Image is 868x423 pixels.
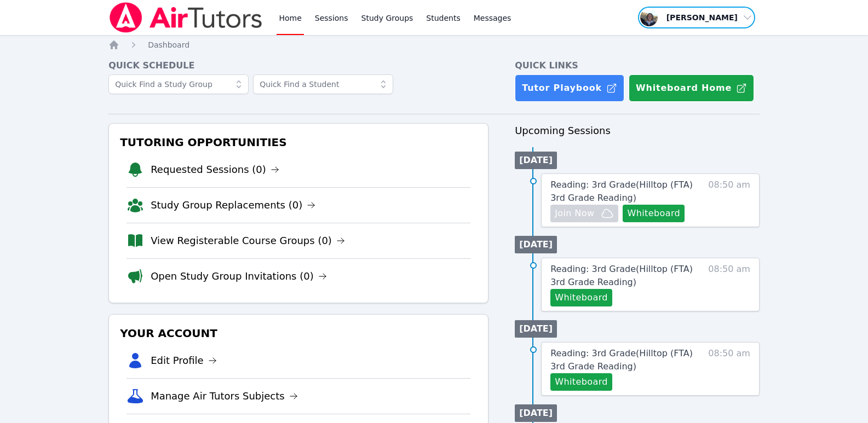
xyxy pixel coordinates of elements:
[708,347,750,391] span: 08:50 am
[550,205,618,222] button: Join Now
[151,233,345,248] a: View Registerable Course Groups (0)
[515,404,557,422] li: [DATE]
[623,205,685,222] button: Whiteboard
[550,347,700,373] a: Reading: 3rd Grade(Hilltop (FTA) 3rd Grade Reading)
[515,123,760,138] h3: Upcoming Sessions
[151,269,327,284] a: Open Study Group Invitations (0)
[474,13,511,24] span: Messages
[108,2,263,33] img: Air Tutors
[253,74,393,94] input: Quick Find a Student
[515,74,624,102] a: Tutor Playbook
[151,389,298,404] a: Manage Air Tutors Subjects
[151,353,217,368] a: Edit Profile
[151,162,279,177] a: Requested Sessions (0)
[550,179,693,203] span: Reading: 3rd Grade ( Hilltop (FTA) 3rd Grade Reading )
[550,348,693,372] span: Reading: 3rd Grade ( Hilltop (FTA) 3rd Grade Reading )
[515,59,760,72] h4: Quick Links
[550,289,612,306] button: Whiteboard
[708,263,750,306] span: 08:50 am
[118,323,479,343] h3: Your Account
[148,39,189,50] a: Dashboard
[515,236,557,253] li: [DATE]
[550,263,700,289] a: Reading: 3rd Grade(Hilltop (FTA) 3rd Grade Reading)
[151,198,315,213] a: Study Group Replacements (0)
[515,152,557,169] li: [DATE]
[108,39,760,50] nav: Breadcrumb
[555,207,594,220] span: Join Now
[708,178,750,222] span: 08:50 am
[550,178,700,205] a: Reading: 3rd Grade(Hilltop (FTA) 3rd Grade Reading)
[148,40,189,49] span: Dashboard
[108,74,249,94] input: Quick Find a Study Group
[118,132,479,152] h3: Tutoring Opportunities
[629,74,754,102] button: Whiteboard Home
[108,59,488,72] h4: Quick Schedule
[515,320,557,338] li: [DATE]
[550,373,612,391] button: Whiteboard
[550,264,693,287] span: Reading: 3rd Grade ( Hilltop (FTA) 3rd Grade Reading )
